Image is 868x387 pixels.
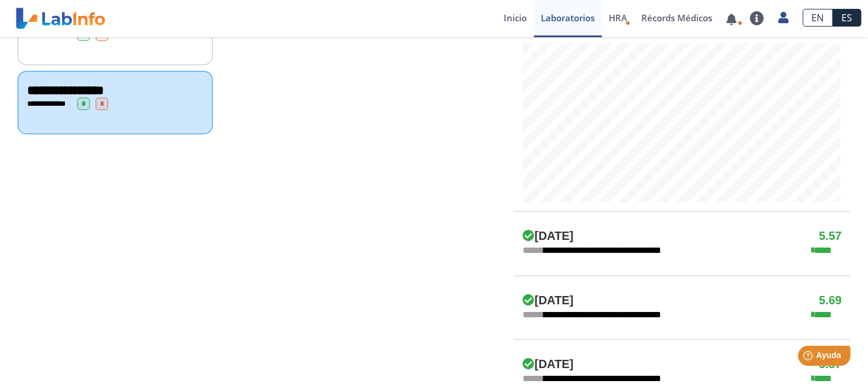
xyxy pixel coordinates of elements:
a: EN [802,9,833,27]
a: ES [833,9,861,27]
h4: [DATE] [523,357,573,372]
h4: 5.57 [818,229,841,243]
span: HRA [609,12,627,24]
h4: [DATE] [523,294,573,308]
h4: [DATE] [523,229,573,243]
iframe: Help widget launcher [763,341,855,374]
h4: 5.69 [818,294,841,308]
